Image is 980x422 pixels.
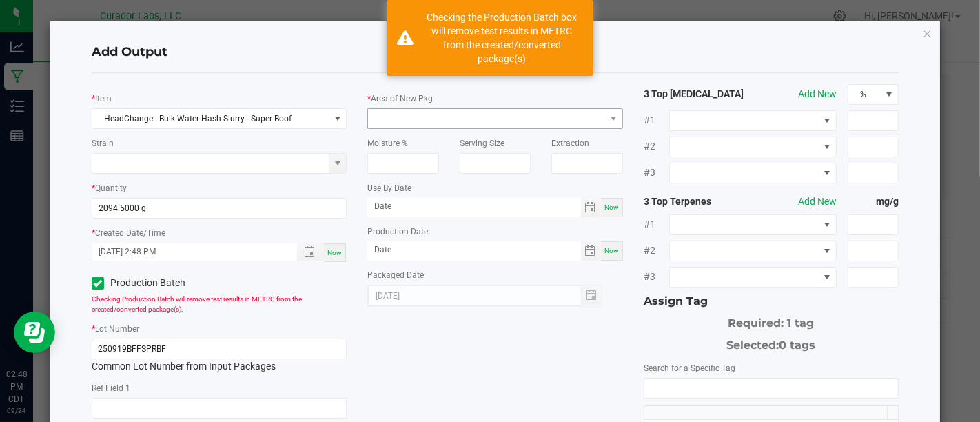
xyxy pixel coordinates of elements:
span: NO DATA FOUND [669,214,837,235]
input: Created Datetime [92,243,283,261]
div: Assign Tag [644,293,899,310]
span: Now [327,249,342,257]
label: Production Date [367,225,428,238]
span: #3 [644,270,669,284]
input: Date [367,241,581,259]
strong: 3 Top [MEDICAL_DATA] [644,87,746,101]
label: Lot Number [95,323,139,335]
iframe: Resource center [14,312,55,353]
label: Serving Size [460,137,504,150]
strong: mg/g [848,194,899,209]
label: Created Date/Time [95,227,165,239]
span: Checking Production Batch will remove test results in METRC from the created/converted package(s). [92,295,302,313]
strong: 3 Top Terpenes [644,194,746,209]
span: #2 [644,243,669,258]
input: Date [367,198,581,215]
label: Moisture % [367,137,408,150]
div: Checking the Production Batch box will remove test results in METRC from the created/converted pa... [421,10,583,66]
button: Add New [798,194,837,209]
span: 0 tags [779,339,815,352]
label: Use By Date [367,182,411,194]
div: Common Lot Number from Input Packages [92,339,347,374]
h4: Add Output [92,43,899,61]
span: % [848,85,881,104]
div: Selected: [644,332,899,354]
label: Production Batch [92,276,209,290]
div: Required: 1 tag [644,310,899,332]
label: Ref Field 1 [92,382,130,394]
label: Strain [92,137,114,150]
label: Extraction [551,137,589,150]
label: Packaged Date [367,269,424,281]
span: #1 [644,113,669,128]
span: Toggle calendar [581,198,601,217]
span: Now [604,247,619,254]
span: #1 [644,217,669,232]
input: NO DATA FOUND [644,379,898,398]
span: Toggle popup [297,243,324,261]
label: Search for a Specific Tag [644,362,735,374]
label: Item [95,92,112,105]
span: NO DATA FOUND [669,241,837,261]
span: Now [604,203,619,211]
button: Add New [798,87,837,101]
span: NO DATA FOUND [669,267,837,288]
span: #3 [644,165,669,180]
span: HeadChange - Bulk Water Hash Slurry - Super Boof [92,109,329,128]
label: Quantity [95,182,127,194]
span: #2 [644,139,669,154]
label: Area of New Pkg [371,92,433,105]
span: Toggle calendar [581,241,601,261]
